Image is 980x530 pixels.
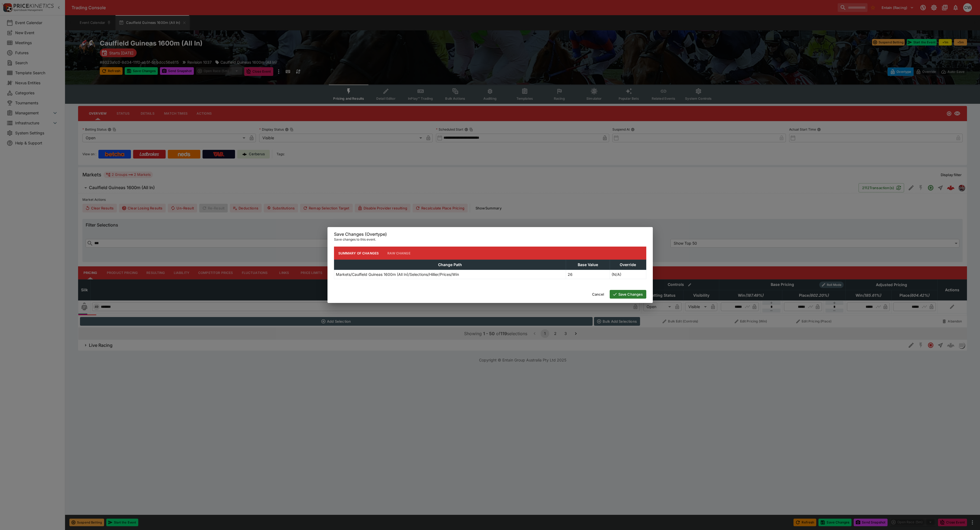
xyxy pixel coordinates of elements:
h6: Save Changes (Overtype) [334,231,646,237]
th: Change Path [334,260,566,270]
button: Save Changes [610,290,646,299]
button: Raw Change [383,247,415,260]
td: (N/A) [610,270,646,279]
p: Save changes to this event. [334,237,646,242]
th: Base Value [566,260,610,270]
p: Markets/Caulfield Guineas 1600m (All In)/Selections/Hillier/Prices/Win [336,272,459,277]
button: Cancel [589,290,608,299]
button: Summary of Changes [334,247,383,260]
th: Override [610,260,646,270]
td: 26 [566,270,610,279]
